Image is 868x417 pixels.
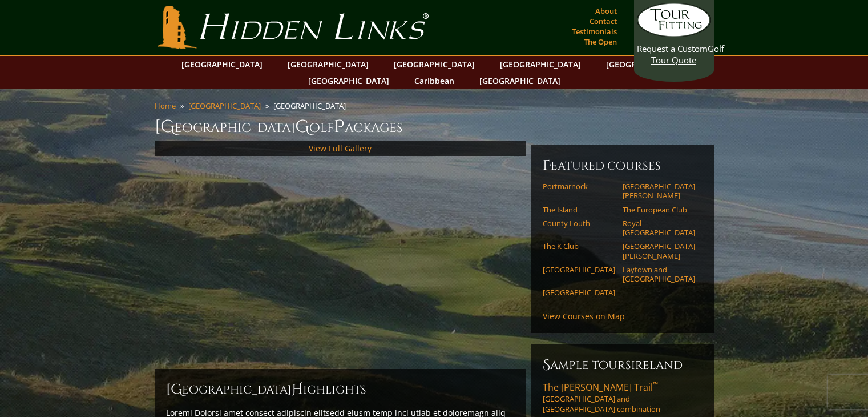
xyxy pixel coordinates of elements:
a: View Full Gallery [309,143,372,154]
span: H [292,380,303,399]
a: [GEOGRAPHIC_DATA] [494,56,587,73]
span: G [295,115,309,138]
a: Caribbean [409,73,460,89]
a: [GEOGRAPHIC_DATA][PERSON_NAME] [623,242,695,260]
a: [GEOGRAPHIC_DATA] [600,56,693,73]
h2: [GEOGRAPHIC_DATA] ighlights [166,380,514,399]
a: [GEOGRAPHIC_DATA] [474,73,566,89]
a: Home [155,101,176,111]
a: [GEOGRAPHIC_DATA] [543,265,615,274]
li: [GEOGRAPHIC_DATA] [273,101,350,111]
sup: ™ [653,380,658,390]
a: Royal [GEOGRAPHIC_DATA] [623,219,695,238]
a: Request a CustomGolf Tour Quote [637,3,711,66]
a: County Louth [543,219,615,228]
span: P [334,115,345,138]
a: The European Club [623,205,695,214]
a: Contact [587,13,620,29]
a: The K Club [543,242,615,251]
span: The [PERSON_NAME] Trail [543,381,658,394]
a: [GEOGRAPHIC_DATA][PERSON_NAME] [623,182,695,201]
a: Testimonials [569,23,620,39]
a: Laytown and [GEOGRAPHIC_DATA] [623,265,695,284]
a: Portmarnock [543,182,615,191]
a: [GEOGRAPHIC_DATA] [176,56,268,73]
a: [GEOGRAPHIC_DATA] [543,288,615,297]
h6: Featured Courses [543,157,703,175]
a: The [PERSON_NAME] Trail™[GEOGRAPHIC_DATA] and [GEOGRAPHIC_DATA] combination [543,381,703,414]
a: [GEOGRAPHIC_DATA] [188,101,261,111]
h1: [GEOGRAPHIC_DATA] olf ackages [155,115,714,138]
a: View Courses on Map [543,311,625,322]
a: The Open [581,34,620,50]
h6: Sample ToursIreland [543,356,703,374]
a: About [592,3,620,19]
a: The Island [543,205,615,214]
a: [GEOGRAPHIC_DATA] [388,56,481,73]
a: [GEOGRAPHIC_DATA] [302,73,395,89]
span: Request a Custom [637,43,708,54]
a: [GEOGRAPHIC_DATA] [282,56,374,73]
